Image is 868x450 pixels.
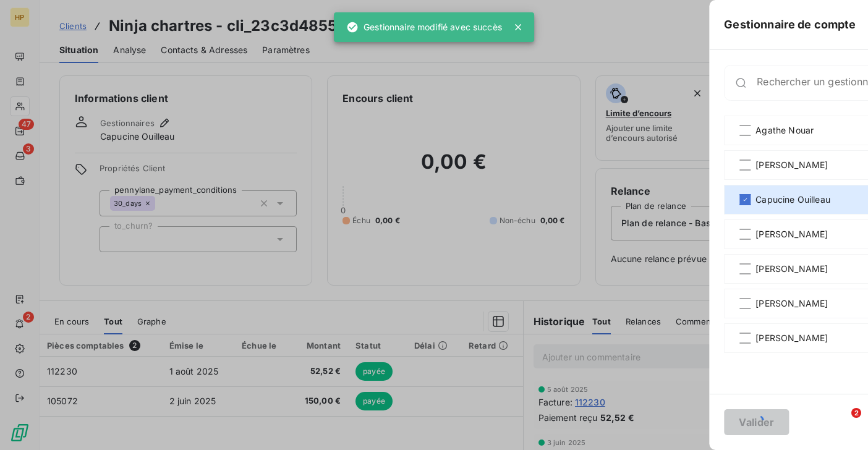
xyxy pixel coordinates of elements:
[826,408,856,438] iframe: Intercom live chat
[755,297,828,310] span: [PERSON_NAME]
[724,16,856,33] h5: Gestionnaire de compte
[755,159,828,171] span: [PERSON_NAME]
[755,263,828,275] span: [PERSON_NAME]
[851,408,861,418] span: 2
[755,124,814,137] span: Agathe Nouar
[724,409,789,435] button: Valider
[755,193,830,206] span: Capucine Ouilleau
[755,228,828,240] span: [PERSON_NAME]
[755,332,828,344] span: [PERSON_NAME]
